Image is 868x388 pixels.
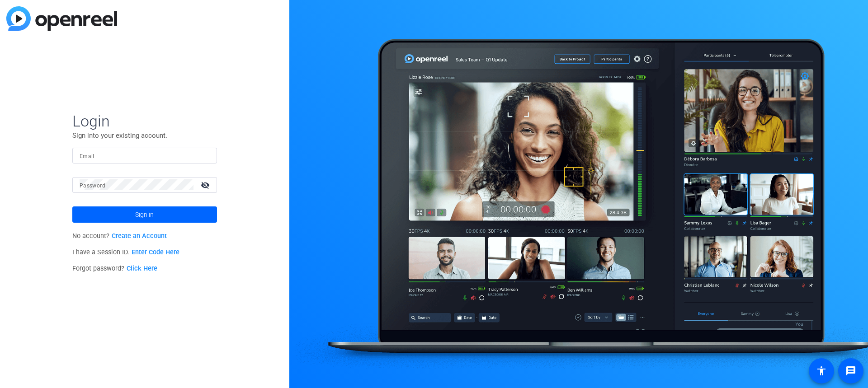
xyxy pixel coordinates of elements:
[72,131,217,140] p: Sign into your existing account.
[6,6,117,31] img: blue-gradient.svg
[845,365,856,376] mat-icon: message
[72,265,157,272] span: Forgot password?
[72,248,179,256] span: I have a Session ID.
[112,232,167,240] a: Create an Account
[72,232,167,240] span: No account?
[80,150,210,161] input: Enter Email Address
[816,365,827,376] mat-icon: accessibility
[80,153,94,159] mat-label: Email
[72,112,217,131] span: Login
[80,182,105,189] mat-label: Password
[195,178,217,192] mat-icon: visibility_off
[127,265,157,272] a: Click Here
[135,203,154,226] span: Sign in
[132,248,179,256] a: Enter Code Here
[72,206,217,223] button: Sign in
